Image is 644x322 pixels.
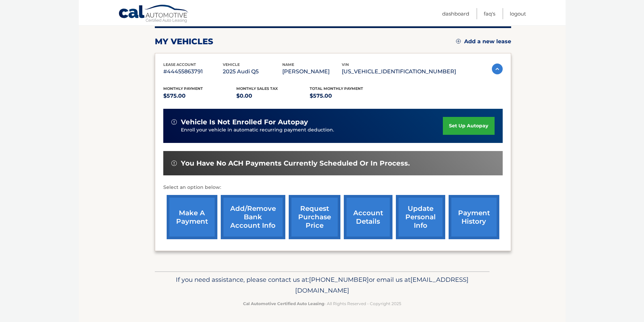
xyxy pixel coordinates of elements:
a: Add/Remove bank account info [221,195,285,239]
p: - All Rights Reserved - Copyright 2025 [159,300,485,307]
a: Logout [510,8,526,19]
p: #44455863791 [163,67,223,76]
a: FAQ's [484,8,495,19]
a: request purchase price [289,195,340,239]
p: If you need assistance, please contact us at: or email us at [159,274,485,296]
span: [PHONE_NUMBER] [309,276,369,283]
a: make a payment [167,195,217,239]
span: Monthly Payment [163,86,203,91]
p: $0.00 [236,91,310,101]
span: vin [342,62,349,67]
h2: my vehicles [155,36,213,47]
span: vehicle [223,62,240,67]
p: Enroll your vehicle in automatic recurring payment deduction. [181,126,443,134]
span: vehicle is not enrolled for autopay [181,118,308,126]
span: name [282,62,294,67]
p: Select an option below: [163,183,503,192]
span: [EMAIL_ADDRESS][DOMAIN_NAME] [295,276,469,294]
span: Monthly sales Tax [236,86,278,91]
a: set up autopay [443,117,494,135]
p: [PERSON_NAME] [282,67,342,76]
strong: Cal Automotive Certified Auto Leasing [243,301,324,306]
a: Cal Automotive [118,4,189,24]
a: payment history [449,195,499,239]
img: alert-white.svg [171,119,177,125]
img: accordion-active.svg [492,64,503,74]
a: Add a new lease [456,38,511,45]
p: [US_VEHICLE_IDENTIFICATION_NUMBER] [342,67,456,76]
span: You have no ACH payments currently scheduled or in process. [181,159,410,168]
img: alert-white.svg [171,160,177,166]
a: Dashboard [442,8,469,19]
img: add.svg [456,39,461,44]
span: lease account [163,62,196,67]
p: $575.00 [310,91,383,101]
p: 2025 Audi Q5 [223,67,282,76]
p: $575.00 [163,91,237,101]
a: update personal info [396,195,445,239]
a: account details [344,195,392,239]
span: Total Monthly Payment [310,86,363,91]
